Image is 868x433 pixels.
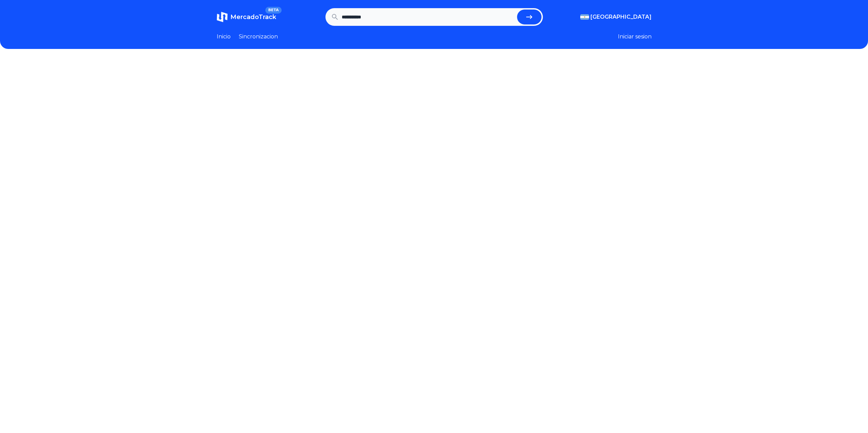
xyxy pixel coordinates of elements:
a: Sincronizacion [239,33,278,41]
img: Argentina [580,14,589,20]
a: MercadoTrackBETA [217,12,276,22]
span: [GEOGRAPHIC_DATA] [590,13,652,21]
button: Iniciar sesion [618,33,652,41]
span: MercadoTrack [230,13,276,21]
a: Inicio [217,33,231,41]
img: MercadoTrack [217,12,228,22]
button: [GEOGRAPHIC_DATA] [580,13,652,21]
span: BETA [265,7,281,14]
